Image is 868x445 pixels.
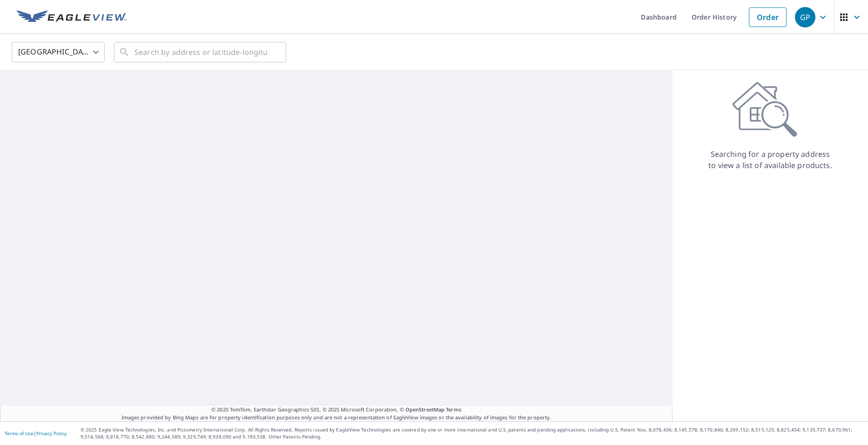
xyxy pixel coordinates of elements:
[749,7,787,27] a: Order
[708,148,833,171] p: Searching for a property address to view a list of available products.
[446,406,461,413] a: Terms
[81,426,863,440] p: © 2025 Eagle View Technologies, Inc. and Pictometry International Corp. All Rights Reserved. Repo...
[36,430,67,437] a: Privacy Policy
[135,39,267,65] input: Search by address or latitude-longitude
[5,430,34,437] a: Terms of Use
[12,39,105,65] div: [GEOGRAPHIC_DATA]
[211,406,461,414] span: © 2025 TomTom, Earthstar Geographics SIO, © 2025 Microsoft Corporation, ©
[405,406,444,413] a: OpenStreetMap
[17,10,127,24] img: EV Logo
[5,431,67,436] p: |
[795,7,815,27] div: GP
